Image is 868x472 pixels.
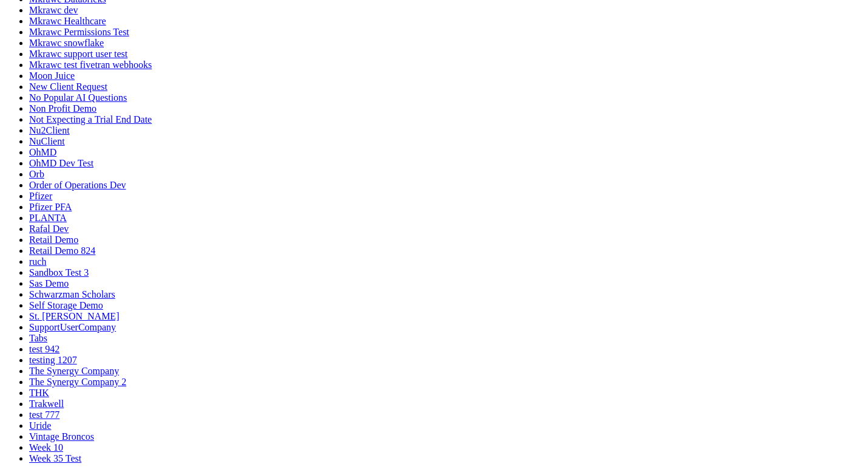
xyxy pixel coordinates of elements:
[29,202,72,212] a: Pfizer PFA
[29,92,127,103] a: No Popular AI Questions
[29,300,103,310] a: Self Storage Demo
[29,267,89,278] a: Sandbox Test 3
[29,224,69,234] a: Rafal Dev
[29,136,65,146] a: NuClient
[29,38,104,48] a: Mkrawc snowflake
[29,409,59,420] a: test 777
[29,158,93,168] a: OhMD Dev Test
[29,70,75,81] a: Moon Juice
[29,16,106,26] a: Mkrawc Healthcare
[29,311,119,321] a: St. [PERSON_NAME]
[29,388,49,398] a: THK
[29,125,70,135] a: Nu2Client
[29,442,63,453] a: Week 10
[29,344,59,354] a: test 942
[29,180,126,190] a: Order of Operations Dev
[29,191,52,201] a: Pfizer
[29,245,95,256] a: Retail Demo 824
[29,453,81,463] a: Week 35 Test
[29,420,51,431] a: Uride
[29,103,97,114] a: Non Profit Demo
[29,333,47,343] a: Tabs
[29,81,107,92] a: New Client Request
[29,355,77,365] a: testing 1207
[29,278,69,289] a: Sas Demo
[29,147,56,157] a: OhMD
[29,366,119,376] a: The Synergy Company
[29,256,46,267] a: ruch
[29,27,129,37] a: Mkrawc Permissions Test
[29,169,44,179] a: Orb
[29,398,64,409] a: Trakwell
[29,289,115,299] a: Schwarzman Scholars
[29,431,94,442] a: Vintage Broncos
[29,49,127,59] a: Mkrawc support user test
[29,5,78,15] a: Mkrawc dev
[29,322,116,332] a: SupportUserCompany
[29,213,67,223] a: PLANTA
[29,377,126,387] a: The Synergy Company 2
[29,234,78,245] a: Retail Demo
[29,114,152,125] a: Not Expecting a Trial End Date
[29,60,152,70] a: Mkrawc test fivetran webhooks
